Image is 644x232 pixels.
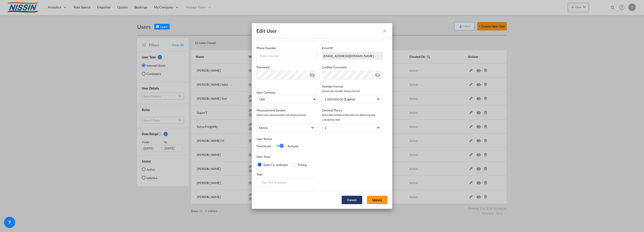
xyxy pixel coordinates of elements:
label: Email ID [322,46,383,50]
label: Number Format [322,84,383,89]
md-checkbox: Pricing [292,162,307,167]
label: Confirm Password [322,65,383,70]
md-checkbox: Sales Co-ordinator [258,162,288,167]
div: Pricing [298,162,307,167]
div: metric [259,126,268,130]
iframe: Chat [4,207,20,225]
label: Tags [256,172,317,177]
button: Update [367,196,388,204]
div: Activate [283,144,299,148]
div: Sales Co-ordinator [263,162,288,167]
label: Phone Number [256,46,317,50]
md-dialog: General General ... [252,23,392,209]
label: User Currency [256,91,276,94]
md-select: Select Currency: $ USDUnited States Dollar [256,95,317,103]
md-switch: Switch 1 [276,143,283,150]
label: Decimal Places [322,108,383,113]
div: User Status [256,136,322,141]
md-icon: icon-eye-off [375,71,381,77]
span: Select your measurement unit display format [256,113,317,117]
span: Select your number display format [322,89,383,93]
div: 1,000,000.00 (English) [325,97,355,101]
md-select: {{(ctrl.parent.createData.viewShipper && !ctrl.parent.createData.user_data.tags) ? 'N/A' :(!ctrl.... [256,178,317,186]
span: USD [259,97,312,102]
div: Edit User [256,28,277,34]
div: User Team [256,154,388,159]
md-icon: icon-close fg-AAA8AD [382,28,388,34]
button: Cancel [342,196,362,204]
button: icon-close fg-AAA8AD [380,26,389,36]
input: Phone Number [256,52,317,60]
div: kmanitest@nitusa.com [322,52,383,60]
label: Password [256,65,317,70]
div: Deactivate [256,144,276,148]
md-icon: icon-eye-off [309,71,315,77]
span: Select the number of decimals for displaying and calculating rates [322,113,383,122]
div: 2 [325,126,326,130]
label: Measurement System [256,108,317,113]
